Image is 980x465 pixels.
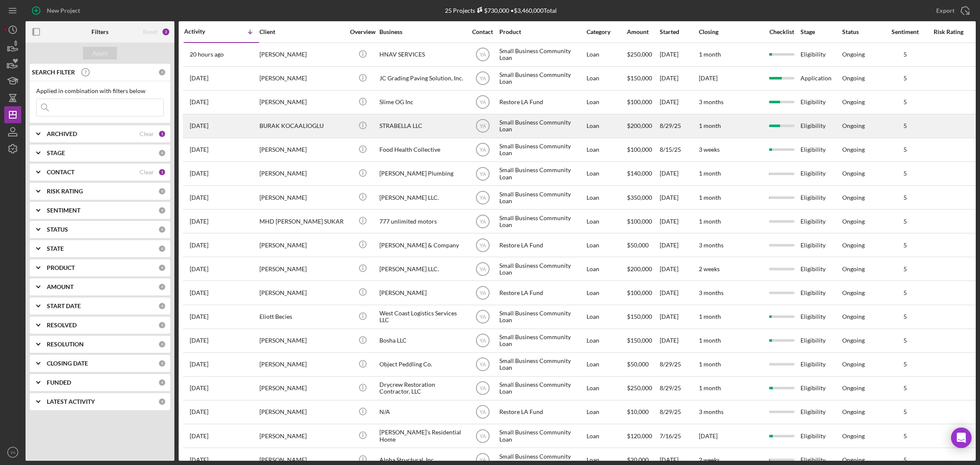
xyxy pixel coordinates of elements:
div: Eligibility [801,186,841,209]
div: Small Business Community Loan [499,329,584,352]
div: 0 [158,207,166,214]
span: $350,000 [627,194,652,201]
div: $730,000 [475,7,509,14]
div: 2 [162,28,170,36]
time: 1 month [699,384,721,391]
div: 5 [884,433,926,439]
time: 2025-08-27 13:08 [190,456,208,463]
div: Ongoing [842,337,865,344]
div: 5 [884,313,926,320]
div: Eligibility [801,210,841,232]
div: Loan [587,425,626,447]
div: [PERSON_NAME] [259,329,345,352]
text: YA [479,266,486,272]
span: $20,000 [627,456,649,463]
time: 1 month [699,194,721,201]
div: Open Intercom Messenger [951,428,971,448]
div: Risk Rating [927,28,970,35]
b: RISK RATING [47,188,83,195]
div: Application [801,67,841,90]
text: YA [10,450,16,455]
div: [DATE] [660,162,698,185]
div: [PERSON_NAME] LLC. [379,258,464,280]
div: 1 [158,130,166,138]
div: 0 [158,340,166,348]
text: YA [479,290,486,296]
div: 0 [158,283,166,291]
div: Export [936,2,954,19]
div: Loan [587,43,626,66]
time: 3 months [699,289,724,296]
b: CONTACT [47,169,74,176]
div: 8/29/25 [660,115,698,137]
span: $50,000 [627,241,649,249]
div: 5 [884,218,926,225]
div: Started [660,28,698,35]
div: Amount [627,28,659,35]
time: 3 months [699,98,724,105]
button: Apply [83,47,117,60]
span: $150,000 [627,337,652,344]
time: 2025-09-08 21:24 [190,122,208,129]
div: Ongoing [842,218,865,225]
div: 0 [158,68,166,76]
div: 5 [884,122,926,129]
div: Ongoing [842,266,865,272]
div: New Project [47,2,80,19]
time: 2025-09-09 04:24 [190,51,224,58]
span: $150,000 [627,313,652,320]
div: Small Business Community Loan [499,115,584,137]
div: [PERSON_NAME] [259,162,345,185]
div: Slime OG Inc [379,91,464,113]
div: Ongoing [842,456,865,463]
div: [PERSON_NAME] [259,186,345,209]
time: 1 month [699,170,721,177]
div: Eligibility [801,329,841,352]
time: 2025-08-29 22:02 [190,361,208,368]
text: YA [479,171,486,177]
div: [PERSON_NAME] & Company [379,234,464,256]
time: [DATE] [699,432,718,439]
div: West Coast Logistics Services LLC [379,306,464,328]
div: 5 [884,194,926,201]
div: 1 [158,168,166,176]
text: YA [479,123,486,129]
div: Loan [587,91,626,113]
span: $100,000 [627,289,652,296]
div: [PERSON_NAME] [259,353,345,376]
div: Product [499,28,584,35]
text: YA [479,242,486,248]
div: Apply [92,47,108,60]
time: 3 months [699,241,724,249]
div: [DATE] [660,91,698,113]
text: YA [479,195,486,201]
time: 3 months [699,408,724,415]
div: Small Business Community Loan [499,67,584,90]
div: [DATE] [660,186,698,209]
time: 2025-09-06 22:03 [190,218,208,225]
span: $100,000 [627,98,652,105]
div: 0 [158,379,166,386]
div: [PERSON_NAME] [259,67,345,90]
b: LATEST ACTIVITY [47,398,95,405]
div: Restore LA Fund [499,401,584,423]
b: STATUS [47,226,68,233]
span: $10,000 [627,408,649,415]
div: Eligibility [801,43,841,66]
div: Eligibility [801,139,841,161]
div: Loan [587,258,626,280]
div: [DATE] [660,258,698,280]
time: 2025-09-05 18:50 [190,242,208,249]
text: YA [479,433,486,439]
div: Sentiment [884,28,926,35]
time: 2025-09-08 13:30 [190,170,208,177]
span: $140,000 [627,170,652,177]
div: 0 [158,187,166,195]
div: [DATE] [660,281,698,304]
div: 5 [884,170,926,177]
div: Eligibility [801,281,841,304]
b: FUNDED [47,379,71,386]
div: 5 [884,242,926,249]
div: 0 [158,264,166,272]
div: Overview [347,28,379,35]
